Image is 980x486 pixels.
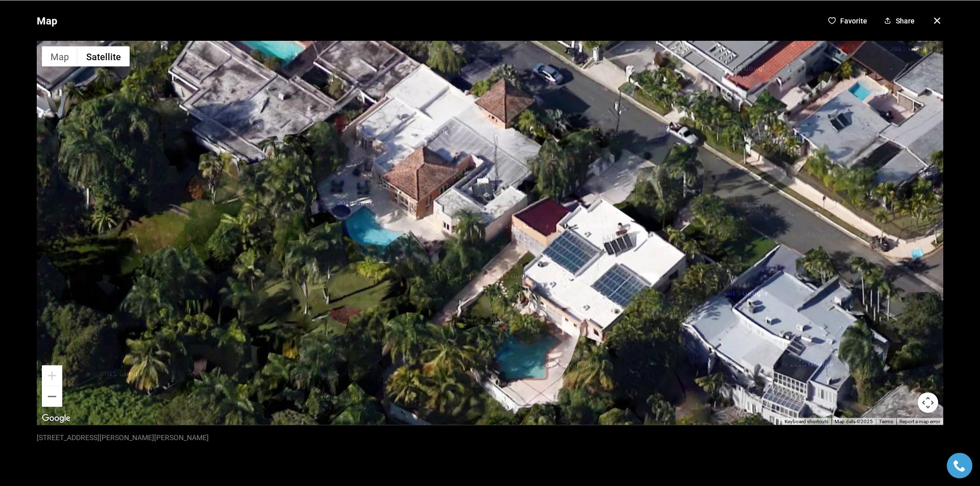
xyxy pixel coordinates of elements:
[37,433,209,441] p: [STREET_ADDRESS][PERSON_NAME][PERSON_NAME]
[896,16,915,24] p: Share
[42,46,78,66] button: Show street map
[879,418,893,424] a: Terms (opens in new tab)
[42,386,62,406] button: Zoom out
[39,412,73,425] img: Google
[37,10,57,31] p: Map
[879,12,919,29] button: Share
[918,392,938,413] button: Map camera controls
[835,418,873,424] span: Map data ©2025
[840,16,867,24] p: Favorite
[824,12,871,29] button: Favorite
[785,418,828,425] button: Keyboard shortcuts
[78,46,130,66] button: Show satellite imagery
[39,412,73,425] a: Open this area in Google Maps (opens a new window)
[899,418,940,424] a: Report a map error
[42,365,62,386] button: Zoom in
